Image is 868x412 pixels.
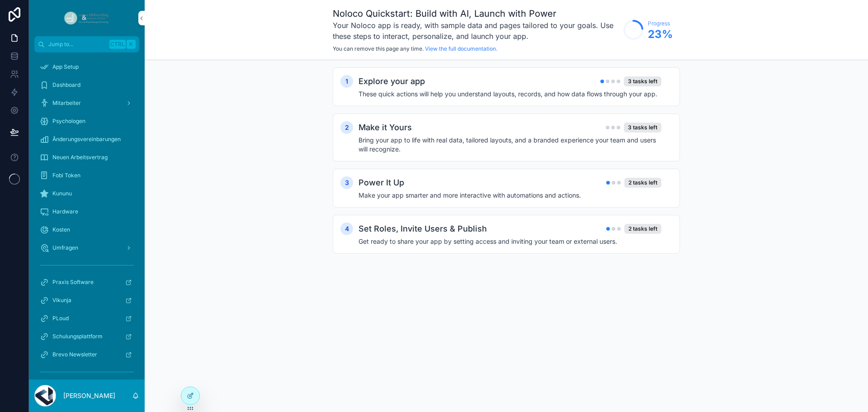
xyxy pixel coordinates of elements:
[52,315,69,322] span: PLoud
[34,274,139,290] a: Praxis Software
[63,11,110,25] img: App logo
[648,20,673,27] span: Progress
[48,41,106,48] span: Jump to...
[52,136,121,143] span: Änderungsvereinbarungen
[624,178,661,188] div: 2 tasks left
[34,149,139,166] a: Neuen Arbeitsvertrag
[34,36,139,52] button: Jump to...CtrlK
[34,328,139,345] a: Schulungsplattform
[340,121,353,134] div: 2
[52,333,103,340] span: Schulungsplattform
[52,351,97,358] span: Brevo Newsletter
[359,223,487,235] h2: Set Roles, Invite Users & Publish
[52,118,85,125] span: Psychologen
[624,76,661,86] div: 3 tasks left
[34,292,139,308] a: Vikunja
[34,310,139,327] a: PLoud
[63,391,115,400] p: [PERSON_NAME]
[52,279,94,286] span: Praxis Software
[52,297,71,304] span: Vikunja
[359,75,425,88] h2: Explore your app
[34,167,139,184] a: Fobi Token
[52,81,80,89] span: Dashboard
[359,136,661,154] h4: Bring your app to life with real data, tailored layouts, and a branded experience your team and u...
[34,131,139,147] a: Änderungsvereinbarungen
[340,75,353,88] div: 1
[359,191,661,200] h4: Make your app smarter and more interactive with automations and actions.
[359,90,661,99] h4: These quick actions will help you understand layouts, records, and how data flows through your app.
[52,99,81,107] span: Mitarbeiter
[52,208,78,215] span: Hardware
[648,27,673,42] span: 23 %
[52,244,78,251] span: Umfragen
[127,41,135,48] span: K
[359,121,412,134] h2: Make it Yours
[359,176,404,189] h2: Power It Up
[34,95,139,111] a: Mitarbeiter
[340,223,353,235] div: 4
[52,154,108,161] span: Neuen Arbeitsvertrag
[52,226,70,233] span: Kosten
[52,63,79,71] span: App Setup
[34,113,139,129] a: Psychologen
[145,60,868,279] div: scrollable content
[34,204,139,220] a: Hardware
[333,45,424,52] span: You can remove this page any time.
[624,224,661,234] div: 2 tasks left
[52,172,80,179] span: Fobi Token
[34,77,139,93] a: Dashboard
[359,237,661,246] h4: Get ready to share your app by setting access and inviting your team or external users.
[333,7,619,20] h1: Noloco Quickstart: Build with AI, Launch with Power
[34,185,139,202] a: Kununu
[340,176,353,189] div: 3
[425,45,497,52] a: View the full documentation.
[109,40,126,49] span: Ctrl
[34,59,139,75] a: App Setup
[624,123,661,133] div: 3 tasks left
[29,52,145,379] div: scrollable content
[52,190,72,197] span: Kununu
[333,20,619,42] h3: Your Noloco app is ready, with sample data and pages tailored to your goals. Use these steps to i...
[34,222,139,238] a: Kosten
[34,240,139,256] a: Umfragen
[34,346,139,363] a: Brevo Newsletter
